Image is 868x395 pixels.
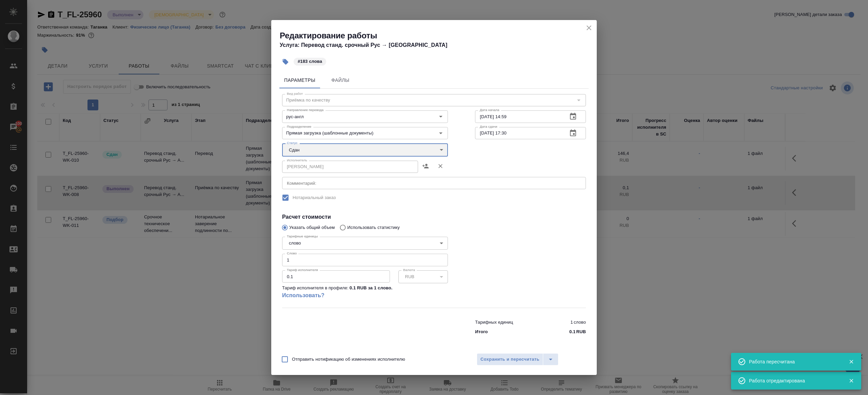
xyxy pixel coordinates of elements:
span: Файлы [324,76,357,85]
button: RUB [403,274,416,280]
p: 0.1 [569,328,576,335]
button: Open [436,128,446,138]
button: Удалить [433,158,448,174]
p: 0.1 RUB за 1 слово . [350,285,393,291]
div: Сдан [282,143,448,156]
div: Работа отредактирована [749,377,839,384]
div: слово [282,237,448,250]
div: split button [477,353,558,365]
button: Сдан [287,147,301,153]
p: слово [574,319,586,326]
span: Отправить нотификацию об изменениях исполнителю [292,356,405,363]
p: #183 слова [298,58,322,65]
h4: Расчет стоимости [282,213,586,221]
p: Тарифных единиц [475,319,513,326]
p: 1 [571,319,573,326]
button: Добавить тэг [278,54,293,69]
span: Нотариальный заказ [293,194,336,201]
a: Использовать? [282,291,448,300]
div: RUB [398,270,448,283]
h2: Редактирование работы [280,30,597,41]
span: 183 слова [293,58,327,64]
button: Закрыть [844,359,858,365]
button: close [584,23,594,33]
p: Тариф исполнителя в профиле: [282,285,349,291]
span: Параметры [283,76,316,85]
span: Сохранить и пересчитать [480,356,539,363]
button: слово [287,240,303,246]
div: Работа пересчитана [749,358,839,365]
button: Open [436,112,446,121]
p: RUB [576,328,586,335]
button: Назначить [418,158,433,174]
h4: Услуга: Перевод станд. срочный Рус → [GEOGRAPHIC_DATA] [280,41,597,49]
button: Закрыть [844,378,858,384]
p: Итого [475,328,488,335]
button: Сохранить и пересчитать [477,353,543,365]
